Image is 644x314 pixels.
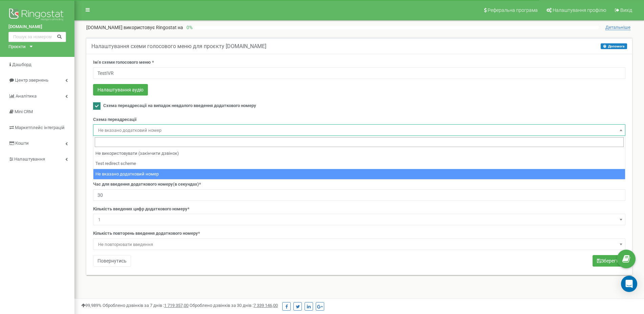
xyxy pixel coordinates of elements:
span: Не повторювати введення [93,238,625,250]
div: Open Intercom Messenger [621,276,637,292]
span: Mini CRM [15,109,33,114]
u: 7 339 146,00 [253,303,278,308]
p: [DOMAIN_NAME] [86,24,183,31]
label: Кількість повторень введення додаткового номеру* [93,230,200,237]
u: 1 719 357,00 [164,303,188,308]
a: [DOMAIN_NAME] [8,24,66,30]
button: Зберегти [593,255,625,267]
span: Не вказано додатковий номер [93,124,625,136]
h5: Налаштування схеми голосового меню для проєкту [DOMAIN_NAME] [91,43,266,49]
li: Test redirect scheme [93,159,625,169]
li: Не використовувати (закінчити дзвінок) [93,148,625,159]
button: Допомога [601,43,627,49]
label: Кількість введених цифр додаткового номеру* [93,206,190,212]
span: Налаштування профілю [553,7,606,13]
label: Час для введення додаткового номеру(в секундах)* [93,181,201,188]
span: використовує Ringostat на [124,25,183,30]
span: Не вказано додатковий номер [95,126,623,135]
input: Пошук за номером [8,32,66,42]
span: 99,989% [81,303,102,308]
span: Налаштування [14,156,45,162]
span: Центр звернень [15,78,48,83]
label: Схема переадресації [93,117,137,123]
button: Повернутись [93,255,131,267]
label: Ім'я схеми голосового меню * [93,59,154,66]
span: Оброблено дзвінків за 30 днів : [190,303,278,308]
img: Ringostat logo [8,7,66,24]
span: 1 [95,215,623,225]
div: Проєкти [8,44,26,50]
span: Детальніше [605,25,630,30]
span: Реферальна програма [488,7,538,13]
li: Не вказано додатковий номер [93,169,625,180]
button: Налаштування аудіо [93,84,148,96]
span: Кошти [15,141,29,146]
span: Схема переадресації на випадок невдалого введення додаткового номеру [103,103,256,108]
span: Дашборд [12,62,31,67]
span: Маркетплейс інтеграцій [15,125,65,130]
span: Оброблено дзвінків за 7 днів : [103,303,188,308]
span: Аналiтика [16,93,37,99]
span: Не повторювати введення [95,240,623,249]
span: 1 [93,214,625,225]
p: 0 % [183,24,194,31]
span: Вихід [620,7,632,13]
